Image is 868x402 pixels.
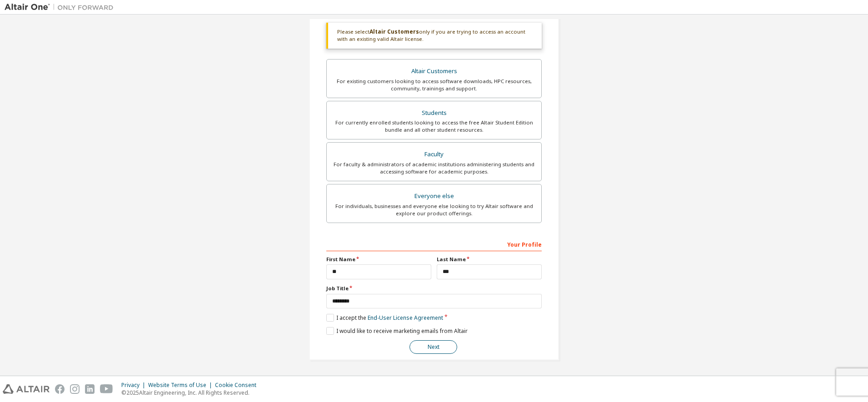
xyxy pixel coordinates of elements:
[326,23,542,49] div: Please select only if you are trying to access an account with an existing valid Altair license.
[409,340,457,354] button: Next
[332,78,536,92] div: For existing customers looking to access software downloads, HPC resources, community, trainings ...
[148,382,215,389] div: Website Terms of Use
[332,148,536,161] div: Faculty
[326,327,468,335] label: I would like to receive marketing emails from Altair
[332,107,536,119] div: Students
[437,256,542,263] label: Last Name
[332,161,536,175] div: For faculty & administrators of academic institutions administering students and accessing softwa...
[215,382,262,389] div: Cookie Consent
[85,384,95,394] img: linkedin.svg
[121,382,148,389] div: Privacy
[121,389,262,397] p: © 2025 Altair Engineering, Inc. All Rights Reserved.
[332,203,536,217] div: For individuals, businesses and everyone else looking to try Altair software and explore our prod...
[3,384,50,394] img: altair_logo.svg
[368,314,443,322] a: End-User License Agreement
[332,119,536,134] div: For currently enrolled students looking to access the free Altair Student Edition bundle and all ...
[326,285,542,292] label: Job Title
[332,190,536,203] div: Everyone else
[100,384,113,394] img: youtube.svg
[70,384,80,394] img: instagram.svg
[326,314,443,322] label: I accept the
[326,256,431,263] label: First Name
[5,3,118,12] img: Altair One
[55,384,65,394] img: facebook.svg
[369,28,419,35] b: Altair Customers
[326,237,542,251] div: Your Profile
[332,65,536,78] div: Altair Customers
